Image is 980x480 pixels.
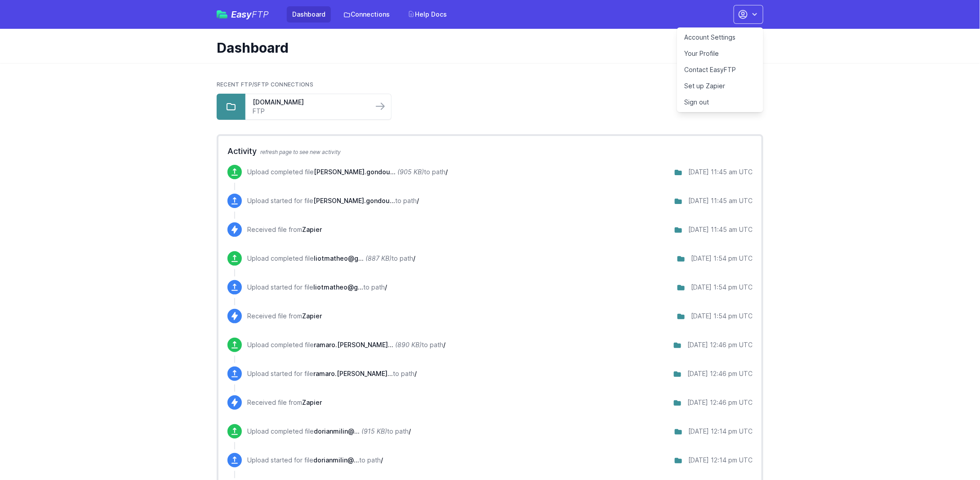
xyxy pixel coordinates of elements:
span: / [417,197,419,204]
a: Dashboard [287,6,331,23]
span: chris.gondouin@live.fr - Livret d [313,197,395,204]
a: [DOMAIN_NAME] [253,98,366,107]
span: / [414,370,417,377]
a: Help Docs [402,6,452,23]
div: [DATE] 11:45 am UTC [688,196,753,205]
i: (887 KB) [365,254,392,262]
span: refresh page to see new activity [260,149,341,155]
span: Easy [231,10,269,19]
h2: Recent FTP/SFTP Connections [217,81,763,88]
iframe: Drift Widget Chat Controller [935,435,969,469]
p: Upload completed file to path [247,340,445,349]
p: Received file from [247,398,322,407]
div: [DATE] 1:54 pm UTC [691,283,753,292]
span: / [443,341,445,349]
a: Account Settings [677,29,763,45]
p: Upload completed file to path [247,254,415,263]
p: Upload started for file to path [247,283,387,292]
a: Set up Zapier [677,78,763,94]
div: [DATE] 12:14 pm UTC [688,427,753,436]
span: chris.gondouin@live.fr - Livret d [314,168,396,176]
i: (915 KB) [361,427,387,435]
a: Contact EasyFTP [677,62,763,78]
span: / [413,254,415,262]
span: / [445,168,448,176]
span: / [385,283,387,291]
div: [DATE] 12:46 pm UTC [687,340,753,349]
i: (905 KB) [397,168,424,176]
div: [DATE] 11:45 am UTC [688,225,753,234]
p: Upload started for file to path [247,369,417,378]
p: Upload completed file to path [247,168,448,177]
span: dorianmilin@gmail.com - Livret d [313,456,359,464]
a: FTP [253,107,366,116]
span: FTP [252,9,269,20]
img: easyftp_logo.png [217,10,227,18]
span: Zapier [302,312,322,320]
p: Upload started for file to path [247,196,419,205]
div: [DATE] 1:54 pm UTC [691,254,753,263]
span: Zapier [302,398,322,406]
h1: Dashboard [217,40,756,56]
h2: Activity [227,145,753,158]
a: Sign out [677,94,763,110]
span: ramaro.deboever@gmail.com - Livret d [314,341,393,349]
span: Zapier [302,226,322,233]
div: [DATE] 12:46 pm UTC [687,369,753,378]
p: Upload started for file to path [247,456,383,465]
p: Received file from [247,225,322,234]
span: ramaro.deboever@gmail.com - Livret d [313,370,393,377]
div: [DATE] 12:46 pm UTC [687,398,753,407]
span: dorianmilin@gmail.com - Livret d [314,427,360,435]
a: Your Profile [677,45,763,62]
span: / [381,456,383,464]
p: Received file from [247,312,322,321]
div: [DATE] 11:45 am UTC [688,168,753,177]
a: EasyFTP [217,10,269,19]
a: Connections [338,6,395,23]
span: liotmatheo@gmail.com - Livret d [313,283,363,291]
div: [DATE] 12:14 pm UTC [688,456,753,465]
div: [DATE] 1:54 pm UTC [691,312,753,321]
span: liotmatheo@gmail.com - Livret d [314,254,364,262]
i: (890 KB) [395,341,422,349]
span: / [409,427,411,435]
p: Upload completed file to path [247,427,411,436]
